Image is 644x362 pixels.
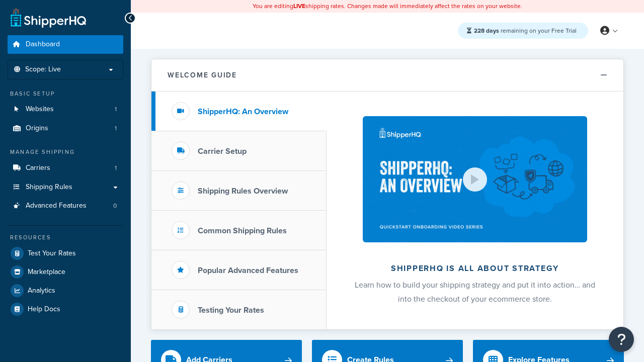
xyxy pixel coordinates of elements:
[26,124,48,133] span: Origins
[8,148,123,156] div: Manage Shipping
[26,105,54,114] span: Websites
[8,119,123,138] li: Origins
[8,178,123,197] a: Shipping Rules
[168,71,237,79] h2: Welcome Guide
[474,26,577,35] span: remaining on your Free Trial
[474,26,499,35] strong: 228 days
[115,124,117,133] span: 1
[8,89,123,98] div: Basic Setup
[8,159,123,177] li: Carriers
[151,59,623,92] button: Welcome Guide
[8,244,123,262] a: Test Your Rates
[363,116,587,242] img: ShipperHQ is all about strategy
[8,263,123,281] a: Marketplace
[26,40,60,49] span: Dashboard
[8,282,123,300] a: Analytics
[8,197,123,215] a: Advanced Features0
[198,306,264,315] h3: Testing Your Rates
[28,249,76,258] span: Test Your Rates
[8,300,123,318] a: Help Docs
[609,327,634,352] button: Open Resource Center
[198,226,287,235] h3: Common Shipping Rules
[293,2,305,11] b: LIVE
[25,65,61,74] span: Scope: Live
[198,187,288,196] h3: Shipping Rules Overview
[198,266,298,275] h3: Popular Advanced Features
[28,268,65,277] span: Marketplace
[353,264,597,273] h2: ShipperHQ is all about strategy
[198,107,288,116] h3: ShipperHQ: An Overview
[8,197,123,215] li: Advanced Features
[8,159,123,177] a: Carriers1
[28,287,55,295] span: Analytics
[26,202,87,210] span: Advanced Features
[8,100,123,119] a: Websites1
[28,305,60,314] span: Help Docs
[26,164,50,172] span: Carriers
[115,105,117,114] span: 1
[115,164,117,172] span: 1
[26,183,72,192] span: Shipping Rules
[8,119,123,138] a: Origins1
[113,202,117,210] span: 0
[198,147,247,156] h3: Carrier Setup
[8,233,123,242] div: Resources
[8,100,123,119] li: Websites
[8,35,123,54] a: Dashboard
[355,279,595,305] span: Learn how to build your shipping strategy and put it into action… and into the checkout of your e...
